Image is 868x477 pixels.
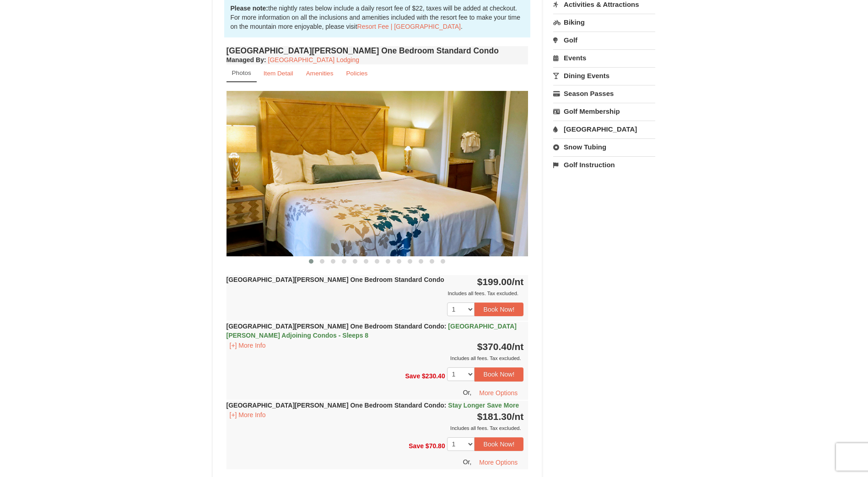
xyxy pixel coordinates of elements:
[553,49,655,66] a: Events
[553,67,655,84] a: Dining Events
[264,70,293,77] small: Item Detail
[474,437,524,451] button: Book Now!
[473,456,523,469] button: More Options
[405,372,420,380] span: Save
[426,442,445,449] span: $70.80
[512,276,524,287] span: /nt
[226,323,517,339] strong: [GEOGRAPHIC_DATA][PERSON_NAME] One Bedroom Standard Condo
[553,156,655,173] a: Golf Instruction
[463,388,472,396] span: Or,
[226,64,257,82] a: Photos
[474,302,524,316] button: Book Now!
[306,70,334,77] small: Amenities
[268,56,359,64] a: [GEOGRAPHIC_DATA] Lodging
[473,386,523,400] button: More Options
[448,402,519,409] span: Stay Longer Save More
[226,402,519,409] strong: [GEOGRAPHIC_DATA][PERSON_NAME] One Bedroom Standard Condo
[357,23,461,30] a: Resort Fee | [GEOGRAPHIC_DATA]
[258,64,299,82] a: Item Detail
[553,121,655,138] a: [GEOGRAPHIC_DATA]
[422,372,445,380] span: $230.40
[477,411,512,422] span: $181.30
[340,64,373,82] a: Policies
[444,323,447,330] span: :
[512,341,524,352] span: /nt
[512,411,524,422] span: /nt
[226,91,528,256] img: 18876286-121-55434444.jpg
[232,69,251,76] small: Photos
[477,341,512,352] span: $370.40
[226,354,524,363] div: Includes all fees. Tax excluded.
[553,103,655,120] a: Golf Membership
[226,340,269,350] button: [+] More Info
[231,5,268,12] strong: Please note:
[226,56,264,64] span: Managed By
[553,32,655,48] a: Golf
[226,424,524,433] div: Includes all fees. Tax excluded.
[553,85,655,102] a: Season Passes
[346,70,367,77] small: Policies
[226,289,524,298] div: Includes all fees. Tax excluded.
[226,410,269,420] button: [+] More Info
[463,458,472,466] span: Or,
[226,276,444,283] strong: [GEOGRAPHIC_DATA][PERSON_NAME] One Bedroom Standard Condo
[444,402,447,409] span: :
[553,14,655,31] a: Biking
[226,46,528,55] h4: [GEOGRAPHIC_DATA][PERSON_NAME] One Bedroom Standard Condo
[300,64,340,82] a: Amenities
[226,56,266,64] strong: :
[474,367,524,381] button: Book Now!
[477,276,524,287] strong: $199.00
[553,138,655,155] a: Snow Tubing
[409,442,424,449] span: Save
